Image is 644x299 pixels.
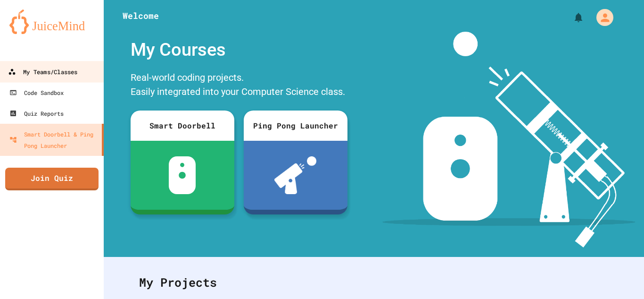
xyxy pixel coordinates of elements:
[5,168,99,190] a: Join Quiz
[126,32,352,68] div: My Courses
[131,111,234,141] div: Smart Doorbell
[9,128,98,151] div: Smart Doorbell & Ping Pong Launcher
[126,68,352,103] div: Real-world coding projects. Easily integrated into your Computer Science class.
[9,9,94,34] img: logo-orange.svg
[244,111,347,141] div: Ping Pong Launcher
[382,32,635,248] img: banner-image-my-projects.png
[169,156,196,194] img: sdb-white.svg
[9,87,64,98] div: Code Sandbox
[9,108,64,119] div: Quiz Reports
[586,7,616,28] div: My Account
[8,66,77,78] div: My Teams/Classes
[555,9,586,26] div: My Notifications
[274,156,316,194] img: ppl-with-ball.png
